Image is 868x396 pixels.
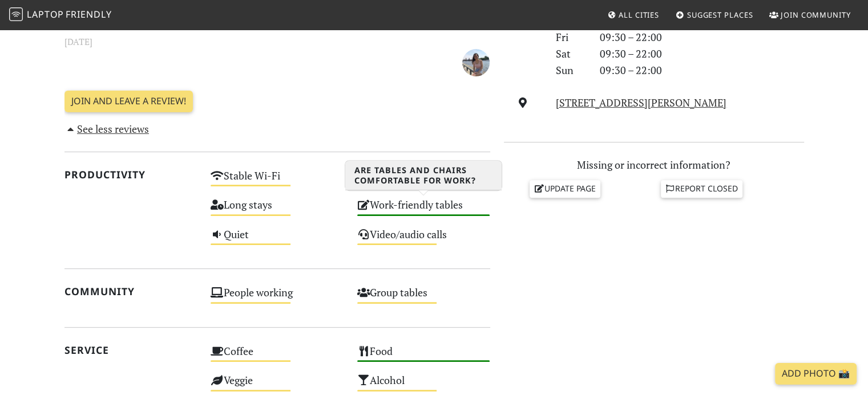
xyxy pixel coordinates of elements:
div: 09:30 – 22:00 [593,29,811,46]
div: Video/audio calls [350,225,497,254]
span: All Cities [619,10,659,20]
div: People working [204,283,350,312]
div: Long stays [204,195,350,224]
div: Work-friendly tables [350,195,497,224]
h3: Are tables and chairs comfortable for work? [345,161,502,190]
div: 09:30 – 22:00 [593,62,811,79]
img: 2761-natasha.jpg [462,49,490,76]
a: Join and leave a review! [64,91,193,112]
a: Join Community [765,5,855,25]
div: Fri [549,29,592,46]
div: Sat [549,46,592,62]
div: Coffee [204,342,350,371]
a: All Cities [603,5,664,25]
div: Group tables [350,283,497,312]
div: 09:30 – 22:00 [593,46,811,62]
span: Suggest Places [687,10,753,20]
span: Laptop [27,8,64,21]
img: LaptopFriendly [9,7,23,21]
a: [STREET_ADDRESS][PERSON_NAME] [556,96,726,109]
div: Quiet [204,225,350,254]
h2: Productivity [64,169,197,181]
a: Suggest Places [671,5,758,25]
span: Friendly [66,8,111,21]
a: Report closed [661,180,743,197]
a: See less reviews [64,122,150,136]
h2: Community [64,285,197,297]
span: Join Community [781,10,851,20]
span: Natasha [462,54,490,68]
a: LaptopFriendly LaptopFriendly [9,5,112,25]
small: [DATE] [58,35,497,49]
div: Food [350,342,497,371]
a: Update page [530,180,600,197]
div: Stable Wi-Fi [204,166,350,195]
p: Missing or incorrect information? [504,157,804,173]
div: Sun [549,62,592,79]
h2: Service [64,344,197,356]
